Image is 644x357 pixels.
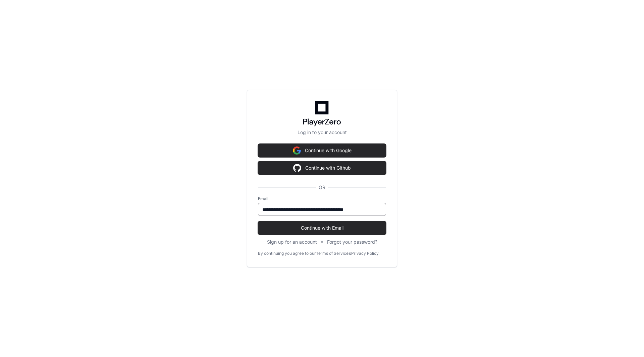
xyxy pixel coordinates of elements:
a: Privacy Policy. [351,251,379,256]
div: By continuing you agree to our [258,251,316,256]
span: Continue with Email [258,225,386,231]
label: Email [258,196,386,201]
button: Sign up for an account [267,239,317,245]
img: Sign in with google [293,144,301,157]
button: Continue with Google [258,144,386,157]
button: Continue with Github [258,161,386,175]
p: Log in to your account [258,129,386,136]
button: Continue with Email [258,221,386,235]
div: & [348,251,351,256]
button: Forgot your password? [327,239,377,245]
span: OR [316,184,328,191]
a: Terms of Service [316,251,348,256]
img: Sign in with google [293,161,301,175]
